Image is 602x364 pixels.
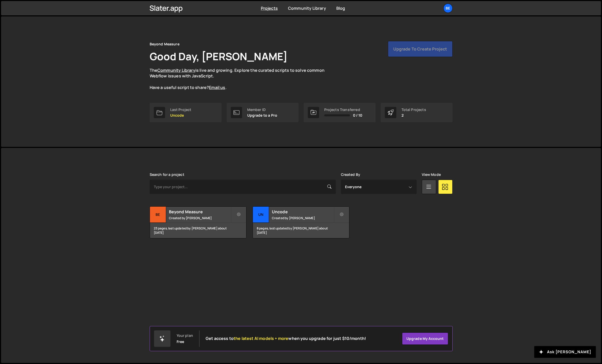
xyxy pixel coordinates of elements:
small: Created by [PERSON_NAME] [169,216,231,220]
div: Be [150,207,166,223]
div: 23 pages, last updated by [PERSON_NAME] about [DATE] [150,223,246,238]
div: 8 pages, last updated by [PERSON_NAME] about [DATE] [253,223,349,238]
a: Community Library [157,67,195,73]
div: Total Projects [402,108,426,112]
a: Last Project Uncode [150,103,222,122]
p: 2 [402,113,426,117]
a: Be Beyond Measure Created by [PERSON_NAME] 23 pages, last updated by [PERSON_NAME] about [DATE] [150,206,246,238]
div: Un [253,207,269,223]
label: Search for a project [150,173,184,177]
p: The is live and growing. Explore the curated scripts to solve common Webflow issues with JavaScri... [150,67,335,90]
a: Projects [261,5,278,11]
div: Free [177,340,184,344]
a: Email us [209,85,225,90]
div: Member ID [247,108,278,112]
button: Ask [PERSON_NAME] [534,346,596,358]
p: Uncode [170,113,192,117]
div: Last Project [170,108,192,112]
h2: Get access to when you upgrade for just $10/month! [206,336,366,341]
a: Community Library [288,5,326,11]
p: Upgrade to a Pro [247,113,278,117]
span: the latest AI models + more [234,336,288,341]
h2: Uncode [272,209,334,215]
input: Type your project... [150,180,336,194]
div: Your plan [177,333,193,338]
span: 0 / 10 [353,113,362,117]
label: View Mode [422,173,441,177]
h1: Good Day, [PERSON_NAME] [150,49,288,63]
a: Upgrade my account [402,332,448,345]
div: Projects Transferred [324,108,362,112]
h2: Beyond Measure [169,209,231,215]
small: Created by [PERSON_NAME] [272,216,334,220]
div: Beyond Measure [150,41,179,47]
a: Blog [336,5,345,11]
label: Created By [341,173,360,177]
a: Be [443,4,453,13]
a: Un Uncode Created by [PERSON_NAME] 8 pages, last updated by [PERSON_NAME] about [DATE] [253,206,349,238]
